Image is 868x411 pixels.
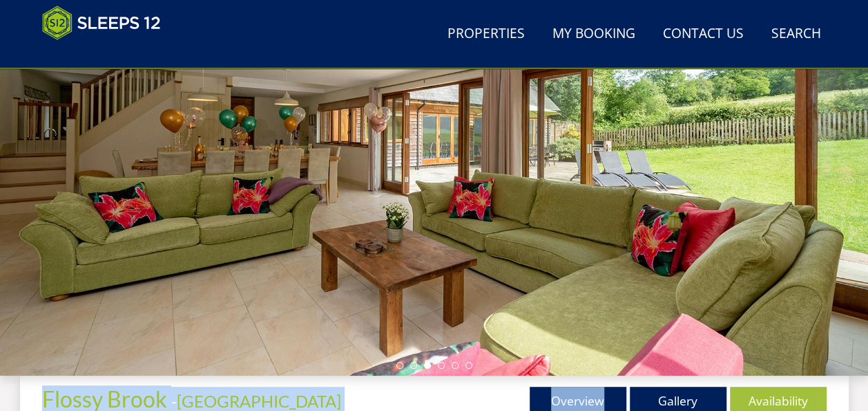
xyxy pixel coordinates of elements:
a: My Booking [547,19,641,50]
a: Contact Us [657,19,749,50]
img: Sleeps 12 [42,6,161,40]
a: Search [766,19,827,50]
a: [GEOGRAPHIC_DATA] [177,391,341,411]
a: Properties [442,19,530,50]
iframe: Customer reviews powered by Trustpilot [35,48,180,60]
span: - [171,391,341,411]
